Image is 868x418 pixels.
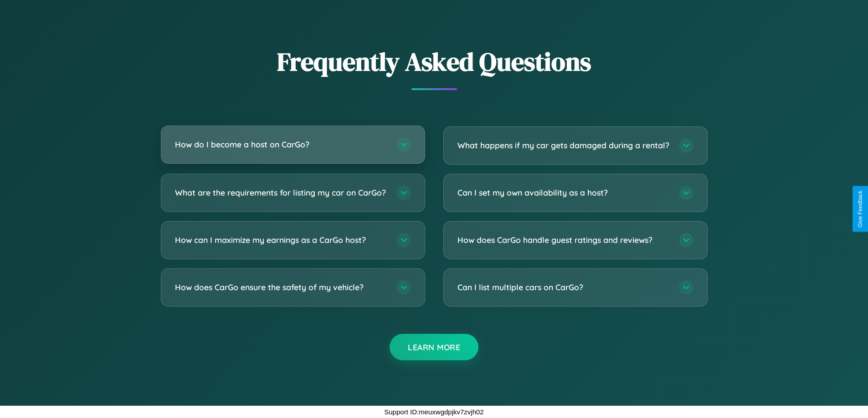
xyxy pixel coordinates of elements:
[175,139,387,150] h3: How do I become a host on CarGo?
[161,44,708,79] h2: Frequently Asked Questions
[457,282,670,293] h3: Can I list multiple cars on CarGo?
[384,406,483,418] p: Support ID: meuxwgdpjkv7zvjh02
[457,187,670,198] h3: Can I set my own availability as a host?
[175,234,387,246] h3: How can I maximize my earnings as a CarGo host?
[175,282,387,293] h3: How does CarGo ensure the safety of my vehicle?
[457,234,670,246] h3: How does CarGo handle guest ratings and reviews?
[175,187,387,198] h3: What are the requirements for listing my car on CarGo?
[390,334,478,360] button: Learn More
[457,140,670,151] h3: What happens if my car gets damaged during a rental?
[857,191,863,227] div: Give Feedback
